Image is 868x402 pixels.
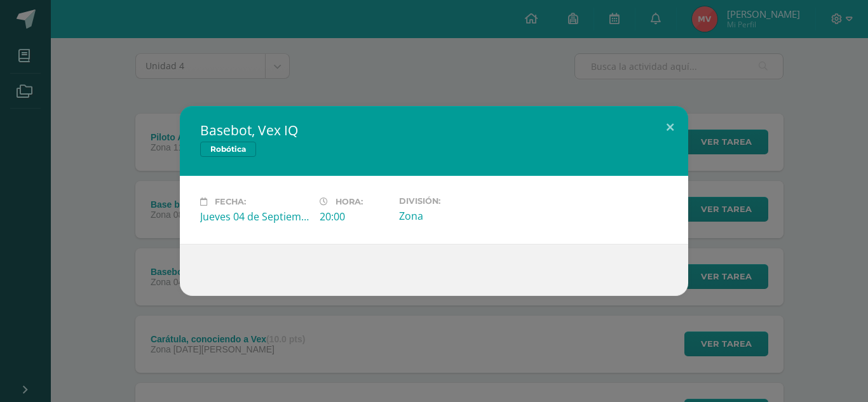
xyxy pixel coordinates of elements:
span: Hora: [336,197,363,206]
span: Robótica [200,142,256,157]
h2: Basebot, Vex IQ [200,121,668,139]
div: Jueves 04 de Septiembre [200,210,309,224]
span: Fecha: [215,197,246,206]
label: División: [399,196,508,206]
div: Zona [399,209,508,223]
div: 20:00 [320,210,389,224]
button: Close (Esc) [652,106,688,149]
